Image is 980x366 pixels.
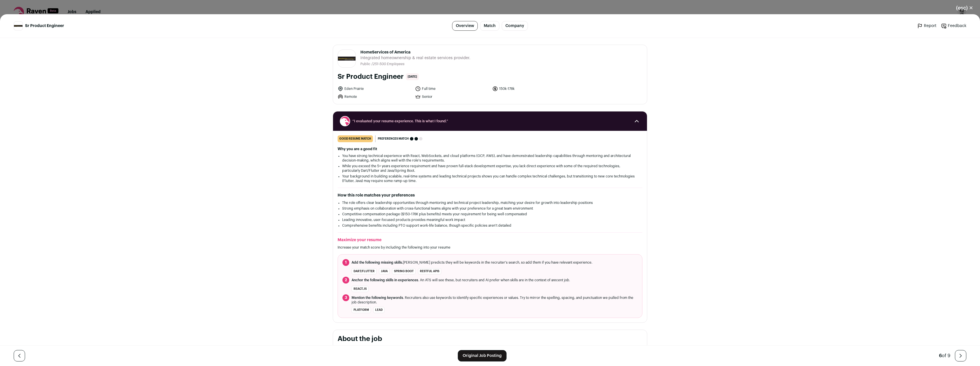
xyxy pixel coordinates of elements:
span: Anchor the following skills in experiences [352,278,418,282]
a: Report [917,23,936,29]
h2: Maximize your resume [338,237,642,243]
span: Sr Product Engineer [25,23,64,29]
span: [PERSON_NAME] predicts they will be keywords in the recruiter's search, so add them if you have r... [352,260,592,265]
span: Mention the following keywords [352,296,403,299]
li: Dart/Flutter [352,268,377,274]
span: . An ATS will see these, but recruiters and AI prefer when skills are in the context of a [352,278,570,282]
div: of 9 [939,352,950,359]
span: “I evaluated your resume experience. This is what I found.” [352,119,628,123]
li: Java [379,268,390,274]
i: recent job. [553,278,570,282]
li: Eden Prairie [338,86,412,92]
li: Public [360,62,371,66]
li: Senior [415,94,489,100]
a: Company [502,21,528,31]
li: RESTful APIs [418,268,441,274]
h2: How this role matches your preferences [338,193,642,198]
a: Match [480,21,499,31]
li: Remote [338,94,412,100]
img: 919fcd74925b523b8988786bc6d1dfc4f97d4c2700858fadf0e9f197d14b7b2c [14,25,23,27]
li: lead [373,307,385,313]
div: good resume match [338,135,373,142]
span: [DATE] [406,73,419,80]
li: The role offers clear leadership opportunities through mentoring and technical project leadership... [342,200,638,205]
li: React.js [352,286,369,292]
li: Spring Boot [392,268,416,274]
li: Full time [415,86,489,92]
li: While you exceed the 5+ years experience requirement and have proven full-stack development exper... [342,164,638,173]
li: You have strong technical experience with React, WebSockets, and cloud platforms (GCP, AWS), and ... [342,154,638,163]
span: 3 [342,294,349,301]
span: 2 [342,277,349,284]
li: Leading innovative, user-focused products provides meaningful work impact [342,218,638,222]
h1: Sr Product Engineer [338,72,404,81]
span: Preferences match [378,136,409,142]
span: 6 [939,353,942,358]
span: Integrated homeownership & real estate services provider. [360,55,470,61]
li: / [371,62,405,66]
span: Add the following missing skills. [352,261,403,264]
a: Feedback [941,23,966,29]
li: Comprehensive benefits including PTO support work-life balance, though specific policies aren't d... [342,223,638,228]
a: Overview [452,21,478,31]
span: . Recruiters also use keywords to identify specific experiences or values. Try to mirror the spel... [352,295,638,305]
img: 919fcd74925b523b8988786bc6d1dfc4f97d4c2700858fadf0e9f197d14b7b2c [338,57,356,61]
li: Competitive compensation package ($150-178K plus benefits) meets your requirement for being well ... [342,212,638,216]
li: Your background in building scalable, real-time systems and leading technical projects shows you ... [342,174,638,183]
li: 150k-178k [492,86,566,92]
span: 251-500 Employees [373,62,405,66]
a: Original Job Posting [458,350,507,361]
li: platform [352,307,371,313]
span: HomeServices of America [360,49,470,55]
p: Increase your match score by including the following into your resume [338,245,642,250]
h2: About the job [338,334,642,344]
button: Close modal [949,2,980,14]
li: Strong emphasis on collaboration with cross-functional teams aligns with your preference for a gr... [342,206,638,211]
h2: Why you are a good fit [338,147,642,151]
span: 1 [342,259,349,266]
